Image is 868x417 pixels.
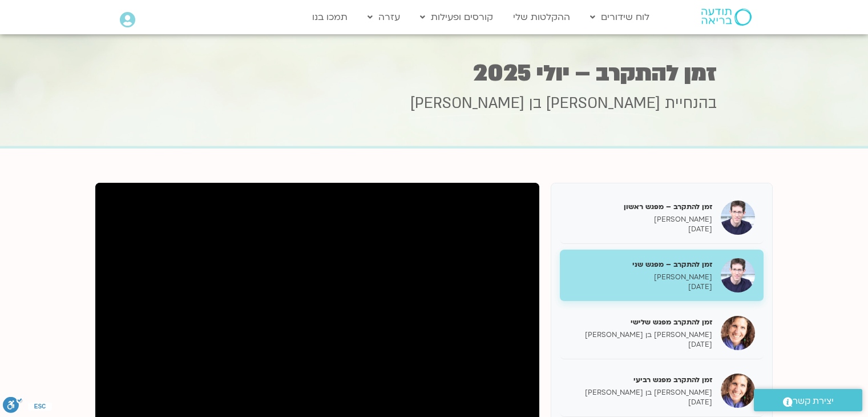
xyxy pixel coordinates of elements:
span: בהנחיית [665,93,717,114]
p: [PERSON_NAME] בן [PERSON_NAME] [568,388,712,398]
h5: זמן להתקרב – מפגש ראשון [568,202,712,212]
p: [DATE] [568,398,712,407]
a: קורסים ופעילות [414,6,499,28]
a: תמכו בנו [306,6,353,28]
img: זמן להתקרב – מפגש ראשון [721,201,755,235]
p: [PERSON_NAME] [568,215,712,224]
img: זמן להתקרב מפגש רביעי [721,374,755,408]
img: זמן להתקרב – מפגש שני [721,258,755,292]
h5: זמן להתקרב מפגש רביעי [568,375,712,385]
h5: זמן להתקרב מפגש שלישי [568,317,712,327]
h1: זמן להתקרב – יולי 2025 [152,62,717,85]
img: זמן להתקרב מפגש שלישי [721,316,755,350]
p: [DATE] [568,224,712,234]
img: תודעה בריאה [701,9,752,26]
p: [DATE] [568,340,712,350]
h5: זמן להתקרב – מפגש שני [568,259,712,270]
p: [DATE] [568,282,712,292]
a: ההקלטות שלי [507,6,576,28]
span: יצירת קשר [793,394,834,409]
p: [PERSON_NAME] בן [PERSON_NAME] [568,330,712,340]
a: לוח שידורים [584,6,655,28]
p: [PERSON_NAME] [568,272,712,282]
a: עזרה [362,6,406,28]
a: יצירת קשר [754,389,862,411]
